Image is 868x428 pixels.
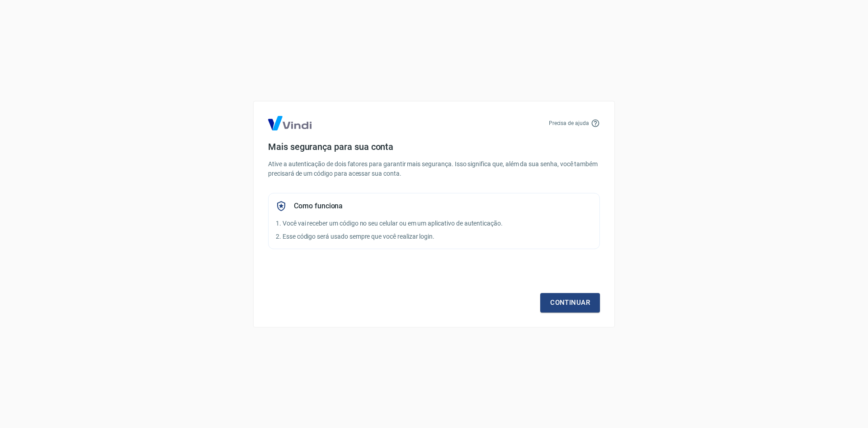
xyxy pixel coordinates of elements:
p: Precisa de ajuda [549,119,589,127]
a: Continuar [540,293,600,312]
p: Ative a autenticação de dois fatores para garantir mais segurança. Isso significa que, além da su... [268,159,600,178]
p: 2. Esse código será usado sempre que você realizar login. [276,232,592,241]
h5: Como funciona [294,202,343,211]
img: Logo Vind [268,116,311,130]
h4: Mais segurança para sua conta [268,141,600,152]
p: 1. Você vai receber um código no seu celular ou em um aplicativo de autenticação. [276,219,592,228]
